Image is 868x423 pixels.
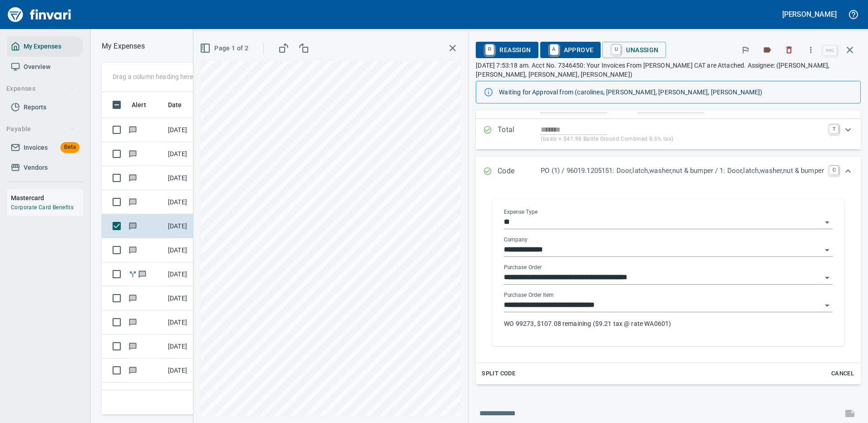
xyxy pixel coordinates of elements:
button: RReassign [476,42,538,58]
label: Company [504,237,528,242]
td: [DATE] [164,359,210,383]
td: [DATE] [164,286,210,310]
td: [DATE] [164,238,210,262]
span: Has messages [128,175,138,181]
span: Reassign [483,42,531,58]
a: Reports [7,97,83,118]
button: [PERSON_NAME] [780,7,839,21]
span: My Expenses [24,41,61,52]
td: [DATE] [164,334,210,359]
span: Close invoice [821,39,861,61]
button: Discard [779,40,799,60]
button: Payable [3,121,79,138]
span: Reports [24,102,46,113]
button: Flag [735,40,755,60]
p: Code [498,166,541,177]
span: Date [168,99,194,110]
label: Purchase Order [504,265,542,270]
span: Has messages [128,127,138,133]
span: Page 1 of 2 [202,43,248,54]
span: Unassign [610,42,658,58]
p: WO 99273, $107.08 remaining ($9.21 tax @ rate WA0601) [504,319,833,328]
a: R [485,44,494,54]
span: Beta [60,142,79,152]
p: Total [498,124,541,144]
a: InvoicesBeta [7,138,83,158]
span: Vendors [24,162,48,173]
label: Purchase Order Item [504,292,553,298]
button: Cancel [828,367,857,381]
td: [DATE] [164,310,210,334]
button: AApprove [540,42,601,58]
span: Invoices [24,142,48,153]
span: Has messages [128,295,138,301]
button: Open [821,244,833,256]
td: [DATE] [164,166,210,190]
a: U [612,44,621,54]
a: Corporate Card Benefits [11,204,74,211]
button: Page 1 of 2 [198,40,252,57]
p: My Expenses [102,41,145,52]
span: Split transaction [128,271,138,277]
h6: Mastercard [11,193,83,203]
p: Drag a column heading here to group the table [113,72,246,81]
img: Finvari [5,4,74,25]
a: Vendors [7,157,83,178]
span: Has messages [128,367,138,373]
span: Approve [547,42,594,58]
a: esc [823,45,837,55]
span: Has messages [128,343,138,349]
td: [DATE] [164,262,210,286]
span: Alert [132,99,146,110]
p: PO (1) / 96019.1205151: Door,latch,washer,nut & bumper / 1: Door,latch,washer,nut & bumper [541,166,824,176]
span: Has messages [128,247,138,253]
a: A [550,44,558,54]
button: More [801,40,821,60]
div: Expand [476,157,861,187]
span: Has messages [138,271,147,277]
span: Has messages [128,319,138,325]
td: [DATE] [164,142,210,166]
a: C [829,166,838,175]
td: [DATE] [164,383,210,407]
h5: [PERSON_NAME] [782,10,837,19]
td: [DATE] [164,118,210,142]
span: Cancel [830,369,855,379]
span: Has messages [128,151,138,157]
p: (basis + $41.98 Battle Ground Combined 8.6% tax) [541,135,824,144]
span: Expenses [6,83,75,94]
span: Alert [132,99,158,110]
a: My Expenses [7,36,83,57]
button: Open [821,216,833,229]
nav: breadcrumb [102,41,145,52]
span: Date [168,99,182,110]
button: Open [821,271,833,284]
button: Labels [757,40,777,60]
button: Split Code [479,367,518,381]
label: Expense Type [504,209,538,215]
a: T [829,124,838,133]
td: [DATE] [164,214,210,238]
button: UUnassign [602,42,666,58]
a: Overview [7,57,83,77]
span: Has messages [128,223,138,229]
div: Expand [476,119,861,149]
span: Payable [6,123,75,135]
button: Expenses [3,80,79,97]
div: Expand [476,187,861,384]
span: Overview [24,61,50,73]
span: Has messages [128,199,138,205]
td: [DATE] [164,190,210,214]
div: Waiting for Approval from (carolines, [PERSON_NAME], [PERSON_NAME], [PERSON_NAME]) [499,84,853,100]
button: Open [821,299,833,312]
p: [DATE] 7:53:18 am. Acct No. 7346450: Your Invoices From [PERSON_NAME] CAT are Attached. Assignee:... [476,61,861,79]
span: Split Code [482,369,515,379]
